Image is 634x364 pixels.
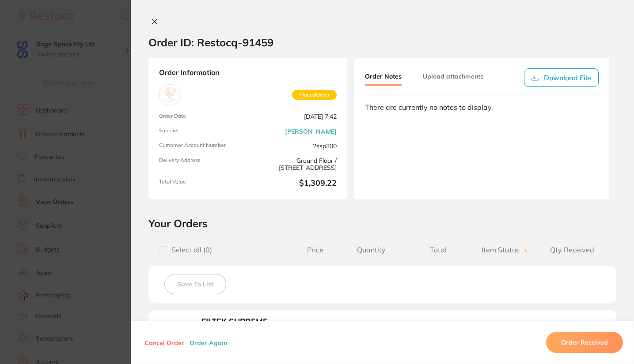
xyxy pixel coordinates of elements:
[546,332,623,353] button: Order Received
[159,68,337,77] strong: Order Information
[251,142,337,150] span: 2ssp300
[201,317,277,354] b: FILTEK SUPREME FLOWABLE Dispensing Tips 20G pk100 Grey
[423,68,483,84] button: Upload attachments
[365,68,402,86] button: Order Notes
[338,246,405,254] span: Quantity
[285,128,337,135] a: [PERSON_NAME]
[524,68,599,87] button: Download File
[159,113,244,120] span: Order Date
[365,103,599,111] div: There are currently no notes to display.
[159,179,244,188] span: Total Value
[159,142,244,150] span: Customer Account Number
[148,36,273,49] h2: Order ID: Restocq- 91459
[159,128,244,135] span: Supplier
[187,338,230,346] button: Order Again
[251,113,337,120] span: [DATE] 7:42
[251,157,337,172] span: Ground Floor / [STREET_ADDRESS]
[159,157,244,172] span: Delivery Address
[292,90,337,100] span: Placed Order
[167,246,212,254] span: Select all ( 0 )
[405,246,472,254] span: Total
[148,217,616,230] h2: Your Orders
[164,274,226,294] button: Save To List
[161,86,178,103] img: Henry Schein Halas
[539,246,606,254] span: Qty Received
[293,246,338,254] span: Price
[142,338,187,346] button: Cancel Order
[251,179,337,188] b: $1,309.22
[472,246,539,254] span: Item Status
